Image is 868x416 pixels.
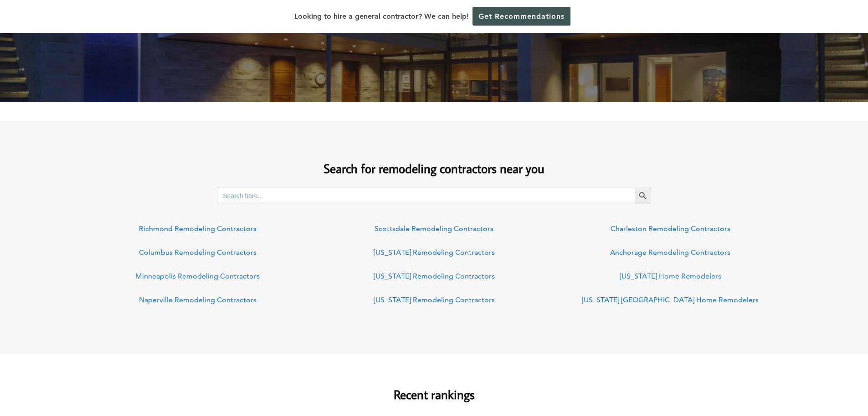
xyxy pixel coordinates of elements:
[226,372,642,404] h2: Recent rankings
[217,188,635,204] input: Search here...
[139,224,257,233] a: Richmond Remodeling Contractors
[473,7,570,26] a: Get Recommendations
[374,248,495,257] a: [US_STATE] Remodeling Contractors
[139,295,257,304] a: Naperville Remodeling Contractors
[611,224,730,233] a: Charleston Remodeling Contractors
[620,272,721,280] a: [US_STATE] Home Remodelers
[610,248,730,257] a: Anchorage Remodeling Contractors
[375,224,493,233] a: Scottsdale Remodeling Contractors
[374,295,495,304] a: [US_STATE] Remodeling Contractors
[582,295,759,304] a: [US_STATE] [GEOGRAPHIC_DATA] Home Remodelers
[139,248,257,257] a: Columbus Remodeling Contractors
[374,272,495,280] a: [US_STATE] Remodeling Contractors
[135,272,260,280] a: Minneapolis Remodeling Contractors
[638,191,648,201] svg: Search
